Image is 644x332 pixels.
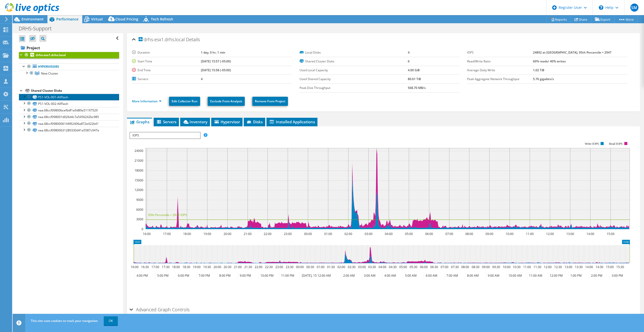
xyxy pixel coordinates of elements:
text: 20:30 [223,265,231,269]
span: drhs-esx1.drhs.local [139,37,185,42]
label: Used Shared Capacity [300,77,408,82]
text: 15000 [135,178,143,182]
text: 9000 [136,198,143,202]
a: Share [571,15,591,23]
text: 19:30 [203,265,211,269]
text: 02:00 [337,265,345,269]
text: 07:00 [440,265,448,269]
label: End Time [132,68,201,73]
label: Used Local Capacity [300,68,408,73]
b: 4 [201,77,203,81]
text: 05:00 [399,265,407,269]
text: Write IOPS [585,142,599,146]
h1: DRHS-Support [16,26,60,31]
span: Inventory [183,119,207,124]
text: 21:00 [234,265,241,269]
span: New Cluster [41,71,58,76]
text: 20:00 [223,232,231,236]
text: 13:30 [575,265,582,269]
text: 17:30 [162,265,169,269]
text: 22:30 [265,265,273,269]
text: 17:00 [151,265,159,269]
text: 09:00 [482,265,490,269]
a: More [614,15,638,23]
text: 18:00 [172,265,180,269]
b: [DATE] 15:57 (-05:00) [201,59,231,63]
label: Local Disks [300,50,408,55]
b: 1.02 TiB [533,68,544,72]
a: Export [591,15,614,23]
a: PS1-VOL-002-AllFlash [19,100,119,107]
text: 21:30 [244,265,252,269]
text: 19:00 [193,265,200,269]
text: 14:00 [586,232,594,236]
text: 22:00 [254,265,262,269]
text: 00:30 [306,265,314,269]
span: Installed Applications [269,119,315,124]
b: 568.70 MB/s [408,86,426,90]
text: 16:30 [141,265,149,269]
text: 20:00 [213,265,221,269]
text: 00:00 [296,265,304,269]
text: 14:00 [585,265,593,269]
text: 08:30 [471,265,479,269]
text: 12:00 [546,232,554,236]
text: 12000 [135,188,143,192]
span: Environment [21,17,44,21]
text: 06:00 [425,232,433,236]
h2: Advanced Graph Controls [129,304,190,315]
text: 06:30 [430,265,438,269]
b: 6 [408,59,410,63]
text: 12:00 [544,265,551,269]
text: 13:00 [564,265,572,269]
text: 04:00 [385,232,392,236]
span: Graphs [129,119,149,124]
label: Shared Cluster Disks [300,59,408,64]
b: 5.76 gigabits/s [533,77,554,81]
a: More Information [132,99,162,103]
text: 15:00 [606,265,613,269]
span: Cloud Pricing [115,17,138,21]
text: 15:00 [606,232,614,236]
a: Remove From Project [252,97,288,106]
a: Reports [547,15,571,23]
text: 02:30 [347,265,355,269]
text: 18:00 [183,232,191,236]
a: naa.68ccf0980006144f62406a872e422b41 [19,120,119,127]
span: Details [186,36,200,42]
text: 05:30 [409,265,417,269]
text: 04:00 [378,265,386,269]
text: 21:00 [244,232,251,236]
div: Shared Cluster Disks [31,88,119,94]
span: Tech Refresh [151,17,173,21]
text: 11:30 [533,265,541,269]
text: 10:30 [513,265,520,269]
text: 11:00 [523,265,531,269]
label: Duration [132,50,201,55]
text: 01:00 [324,232,332,236]
b: [DATE] 15:58 (-05:00) [201,68,231,72]
b: 80.61 TiB [408,77,421,81]
text: 01:30 [327,265,335,269]
svg: \n [599,5,603,10]
b: 1 day, 0 hr, 1 min [201,50,225,55]
span: Performance [56,17,78,21]
label: Peak Aggregate Network Throughput [467,77,533,82]
text: 11:00 [526,232,533,236]
a: naa.68ccf09800631289330d41a5587c947e [19,127,119,133]
text: 23:00 [284,232,291,236]
a: drhs-esx1.drhs.local [19,52,119,58]
a: Edit Collector Run [169,97,200,106]
text: 18:30 [182,265,190,269]
text: 6000 [136,207,143,212]
text: 10:00 [505,232,513,236]
text: 08:00 [461,265,469,269]
b: drhs-esx1.drhs.local [36,53,66,57]
a: naa.68ccf098001d026d4c7a5456242bc985 [19,114,119,120]
text: 13:00 [566,232,574,236]
text: 3000 [136,217,143,221]
label: Average Daily Write [467,68,533,73]
b: 4.00 GiB [408,68,420,72]
text: 03:30 [368,265,376,269]
a: OK [104,316,118,325]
